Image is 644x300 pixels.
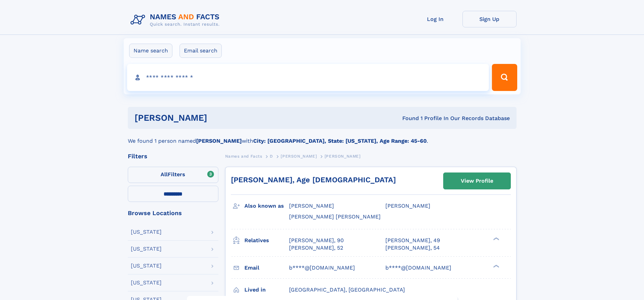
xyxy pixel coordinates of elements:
[244,284,289,296] h3: Lived in
[129,44,172,58] label: Name search
[253,138,427,144] b: City: [GEOGRAPHIC_DATA], State: [US_STATE], Age Range: 45-60
[281,152,317,160] a: [PERSON_NAME]
[128,210,218,216] div: Browse Locations
[131,229,162,235] div: [US_STATE]
[305,115,510,122] div: Found 1 Profile In Our Records Database
[385,244,440,252] a: [PERSON_NAME], 54
[444,173,510,189] a: View Profile
[196,138,242,144] b: [PERSON_NAME]
[128,11,225,29] img: Logo Names and Facts
[289,237,344,244] a: [PERSON_NAME], 90
[492,236,500,241] div: ❯
[281,154,317,159] span: [PERSON_NAME]
[492,64,517,91] button: Search Button
[462,11,517,27] a: Sign Up
[244,235,289,246] h3: Relatives
[128,129,517,145] div: We found 1 person named with .
[385,237,440,244] a: [PERSON_NAME], 49
[128,153,218,159] div: Filters
[161,171,168,178] span: All
[270,154,273,159] span: D
[244,262,289,274] h3: Email
[131,280,162,285] div: [US_STATE]
[131,263,162,269] div: [US_STATE]
[128,167,218,183] label: Filters
[135,114,305,122] h1: [PERSON_NAME]
[244,200,289,212] h3: Also known as
[408,11,462,27] a: Log In
[492,264,500,268] div: ❯
[225,152,262,160] a: Names and Facts
[289,244,343,252] a: [PERSON_NAME], 52
[289,286,405,293] span: [GEOGRAPHIC_DATA], [GEOGRAPHIC_DATA]
[231,176,396,184] a: [PERSON_NAME], Age [DEMOGRAPHIC_DATA]
[180,44,222,58] label: Email search
[385,203,430,209] span: [PERSON_NAME]
[325,154,361,159] span: [PERSON_NAME]
[131,246,162,252] div: [US_STATE]
[461,173,493,189] div: View Profile
[289,203,334,209] span: [PERSON_NAME]
[127,64,489,91] input: search input
[289,213,381,220] span: [PERSON_NAME] [PERSON_NAME]
[270,152,273,160] a: D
